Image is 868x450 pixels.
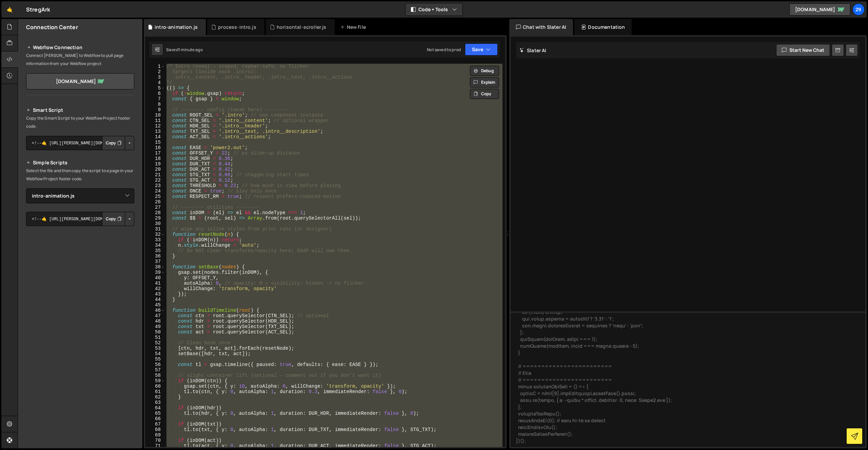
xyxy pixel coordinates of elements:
div: Documentation [574,19,632,35]
button: Code + Tools [406,3,462,16]
div: 66 [145,416,165,422]
div: horisontal-scroller.js [277,24,327,30]
div: 46 [145,308,165,313]
div: 36 [145,253,165,259]
div: 64 [145,405,165,411]
div: 32 [145,232,165,237]
textarea: <!--🤙 [URL][PERSON_NAME][DOMAIN_NAME]> <script>document.addEventListener("DOMContentLoaded", func... [26,212,134,226]
button: Explain [470,77,499,87]
button: Debug [470,66,499,76]
div: Not saved to prod [427,47,461,53]
div: 40 [145,275,165,281]
div: 33 [145,237,165,243]
div: intro-animation.js [155,24,198,30]
div: 54 [145,351,165,356]
div: 69 [145,432,165,438]
div: 67 [145,422,165,427]
div: 10 [145,112,165,118]
div: process-intro.js [218,24,256,30]
div: 3 [145,75,165,80]
div: 61 [145,389,165,394]
p: Connect [PERSON_NAME] to Webflow to pull page information from your Webflow project [26,52,134,68]
div: Chat with Slater AI [509,19,573,35]
h2: Slater AI [519,47,547,54]
div: Button group with nested dropdown [102,212,134,226]
h2: Connection Center [26,23,78,31]
div: 4 [145,80,165,85]
button: Copy [470,89,499,99]
div: 50 [145,329,165,335]
div: 25 [145,194,165,199]
div: 49 [145,324,165,329]
div: 1 minute ago [178,47,203,53]
div: StregArk [26,5,50,14]
div: 8 [145,102,165,107]
div: 12 [145,123,165,129]
div: 5 [145,85,165,91]
div: 59 [145,378,165,384]
div: 15 [145,140,165,145]
div: 30 [145,221,165,226]
div: 51 [145,335,165,340]
div: 47 [145,313,165,319]
div: 18 [145,156,165,161]
div: 58 [145,373,165,378]
div: 52 [145,340,165,346]
div: 22 [145,178,165,183]
button: Copy [102,136,125,150]
div: 44 [145,297,165,302]
iframe: YouTube video player [26,237,135,298]
div: 17 [145,150,165,156]
div: 62 [145,394,165,400]
div: 2 [145,69,165,75]
button: Save [465,43,498,56]
a: 29 [852,3,865,16]
p: Copy the Smart Script to your Webflow Project footer code. [26,114,134,130]
div: 39 [145,270,165,275]
div: 6 [145,91,165,96]
div: 70 [145,438,165,443]
div: 53 [145,346,165,351]
div: 34 [145,243,165,248]
div: 41 [145,281,165,286]
div: 29 [145,216,165,221]
div: 28 [145,210,165,216]
div: 56 [145,362,165,367]
a: [DOMAIN_NAME] [789,3,850,16]
div: 11 [145,118,165,123]
div: Saved [166,47,203,53]
div: 1 [145,64,165,69]
div: 31 [145,226,165,232]
div: 27 [145,205,165,210]
div: 35 [145,248,165,253]
div: 9 [145,107,165,112]
div: 55 [145,356,165,362]
div: 23 [145,183,165,188]
div: 48 [145,319,165,324]
div: 57 [145,367,165,373]
div: Button group with nested dropdown [102,136,134,150]
textarea: <!--🤙 [URL][PERSON_NAME][DOMAIN_NAME]> <script>document.addEventListener("DOMContentLoaded", func... [26,136,134,150]
div: 13 [145,129,165,134]
h2: Webflow Connection [26,43,134,52]
div: 14 [145,134,165,140]
div: 24 [145,188,165,194]
div: 26 [145,199,165,205]
a: [DOMAIN_NAME] [26,73,134,89]
button: Start new chat [776,44,830,56]
div: 37 [145,259,165,264]
div: 68 [145,427,165,432]
div: 7 [145,96,165,102]
h2: Smart Script [26,106,134,114]
div: New File [340,24,369,30]
div: 71 [145,443,165,449]
div: 63 [145,400,165,405]
iframe: YouTube video player [26,303,135,364]
div: 65 [145,411,165,416]
h2: Simple Scripts [26,159,134,167]
div: 60 [145,384,165,389]
div: 43 [145,291,165,297]
div: 42 [145,286,165,291]
div: 19 [145,161,165,167]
